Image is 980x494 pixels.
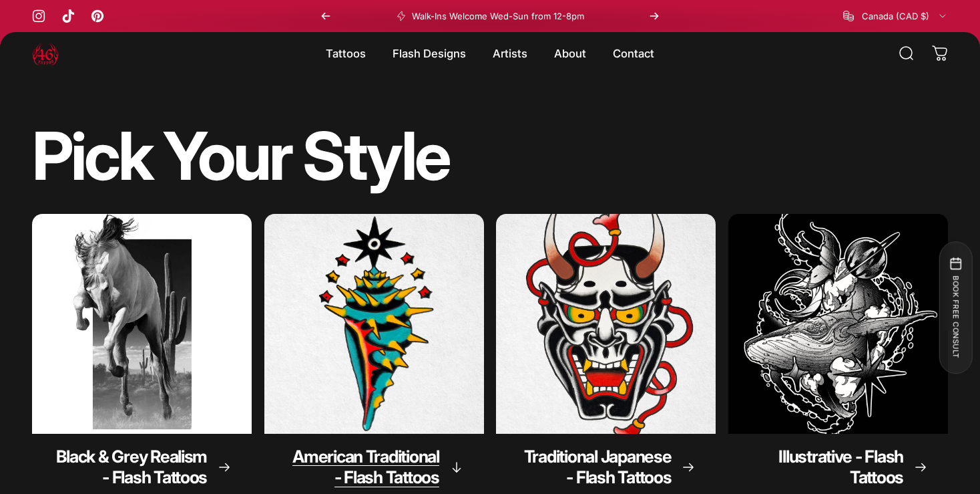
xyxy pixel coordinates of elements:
[312,39,668,68] nav: Primary
[939,241,972,374] button: BOOK FREE CONSULT
[479,39,541,68] summary: Artists
[32,123,152,189] animate-element: Pick
[312,39,379,68] summary: Tattoos
[524,447,672,488] span: Traditional Japanese - Flash Tattoos
[778,447,903,488] span: Illustrative - Flash Tattoos
[599,39,668,68] a: Contact
[163,123,291,189] animate-element: Your
[925,39,955,68] a: 0 items
[379,39,479,68] summary: Flash Designs
[541,39,599,68] summary: About
[56,447,207,488] span: Black & Grey Realism - Flash Tattoos
[292,447,439,488] span: American Traditional - Flash Tattoos
[302,123,449,189] animate-element: Style
[412,11,584,21] p: Walk-Ins Welcome Wed-Sun from 12-8pm
[862,11,929,21] span: Canada (CAD $)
